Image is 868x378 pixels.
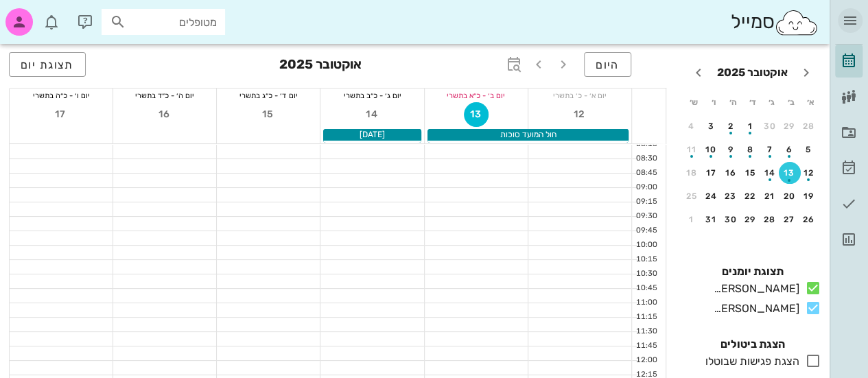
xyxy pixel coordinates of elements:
div: 1 [681,215,703,224]
div: 10:00 [632,239,660,251]
div: 10:15 [632,254,660,265]
th: א׳ [802,91,820,114]
div: סמייל [730,8,819,37]
button: 28 [798,115,820,137]
button: 22 [740,185,762,207]
div: 5 [798,145,820,154]
th: ש׳ [685,91,703,114]
span: [DATE] [360,130,385,139]
button: 4 [681,115,703,137]
div: 13 [779,168,801,178]
button: 21 [759,185,781,207]
button: 12 [798,162,820,184]
div: יום ה׳ - כ״ד בתשרי [113,88,216,102]
div: 7 [759,145,781,154]
span: 17 [49,108,73,120]
button: תצוגת יום [9,52,86,77]
button: 18 [681,162,703,184]
div: 09:00 [632,182,660,193]
div: 4 [681,121,703,131]
div: 23 [720,191,742,201]
h4: הצגת ביטולים [683,336,821,353]
img: SmileCloud logo [774,9,819,36]
div: 10:45 [632,283,660,294]
button: 23 [720,185,742,207]
div: 11:30 [632,326,660,338]
button: 8 [740,139,762,161]
span: 15 [256,108,281,120]
div: 11:15 [632,311,660,323]
button: 27 [779,209,801,231]
button: 3 [701,115,723,137]
div: 12:00 [632,355,660,366]
button: היום [584,52,631,77]
div: יום ג׳ - כ״ב בתשרי [320,88,423,102]
button: 30 [759,115,781,137]
button: 5 [798,139,820,161]
div: 25 [681,191,703,201]
th: ה׳ [724,91,742,114]
div: 28 [798,121,820,131]
div: 12 [798,168,820,178]
h3: אוקטובר 2025 [279,52,362,80]
button: 24 [701,185,723,207]
div: 29 [779,121,801,131]
div: יום ו׳ - כ״ה בתשרי [10,88,113,102]
span: תצוגת יום [21,58,74,71]
span: חול המועד סוכות [500,130,556,139]
button: 9 [720,139,742,161]
div: 22 [740,191,762,201]
div: 11 [681,145,703,154]
div: יום א׳ - כ׳ בתשרי [528,88,631,102]
button: 13 [779,162,801,184]
div: 09:15 [632,196,660,208]
div: 10 [701,145,723,154]
button: 17 [49,102,73,127]
button: אוקטובר 2025 [712,59,793,86]
div: 10:30 [632,268,660,280]
button: 14 [759,162,781,184]
div: 08:45 [632,167,660,179]
div: 08:15 [632,139,660,150]
div: 6 [779,145,801,154]
div: 9 [720,145,742,154]
span: 13 [465,108,488,120]
button: 10 [701,139,723,161]
div: 17 [701,168,723,178]
div: 31 [701,215,723,224]
div: 15 [740,168,762,178]
button: 20 [779,185,801,207]
button: 16 [152,102,177,127]
div: הצגת פגישות שבוטלו [700,353,799,370]
div: 11:45 [632,340,660,352]
button: חודש שעבר [794,60,819,85]
button: 15 [256,102,281,127]
button: 14 [360,102,385,127]
div: 8 [740,145,762,154]
span: תג [40,11,49,19]
div: 30 [759,121,781,131]
th: ד׳ [743,91,761,114]
div: 09:45 [632,225,660,237]
div: יום ב׳ - כ״א בתשרי [425,88,528,102]
th: ו׳ [704,91,722,114]
button: 15 [740,162,762,184]
div: [PERSON_NAME] - [GEOGRAPHIC_DATA] [703,281,799,297]
div: 16 [720,168,742,178]
th: ג׳ [763,91,781,114]
button: 13 [464,102,489,127]
div: 28 [759,215,781,224]
div: 18 [681,168,703,178]
button: 1 [740,115,762,137]
span: 16 [152,108,177,120]
span: היום [596,58,620,71]
div: 27 [779,215,801,224]
button: 29 [740,209,762,231]
div: 1 [740,121,762,131]
div: 19 [798,191,820,201]
div: [PERSON_NAME] - עפולה [703,300,799,317]
button: 12 [567,102,592,127]
button: 16 [720,162,742,184]
button: 29 [779,115,801,137]
div: 09:30 [632,211,660,222]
